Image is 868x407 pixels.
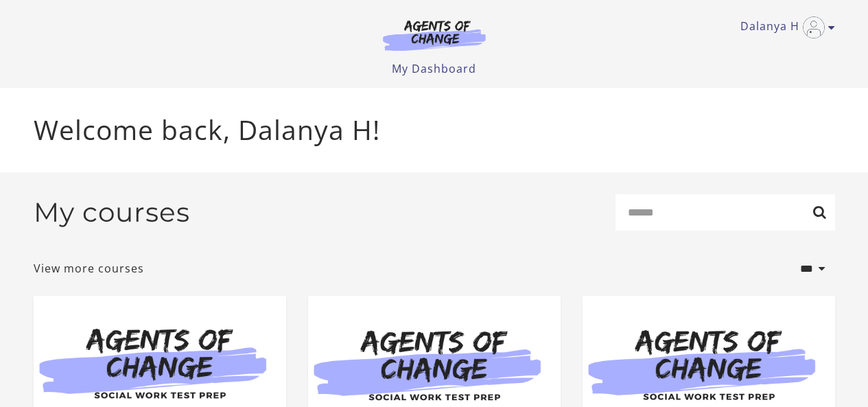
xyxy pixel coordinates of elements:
h2: My courses [34,196,190,229]
p: Welcome back, Dalanya H! [34,110,835,150]
img: Agents of Change Logo [368,19,500,51]
a: My Dashboard [392,61,476,76]
a: Toggle menu [740,16,828,38]
a: View more courses [34,260,144,277]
